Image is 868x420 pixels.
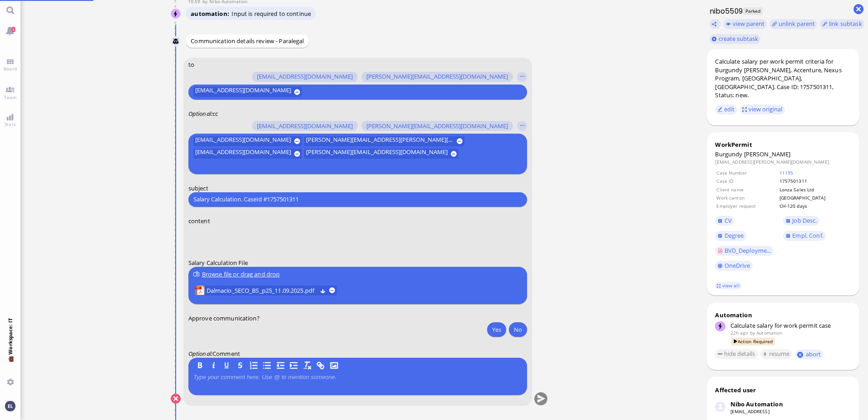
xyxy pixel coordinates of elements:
td: Work canton [716,194,778,201]
td: Case ID [716,177,778,185]
a: 11195 [779,170,794,176]
button: [PERSON_NAME][EMAIL_ADDRESS][DOMAIN_NAME] [361,72,513,82]
img: Nibo Automation [171,9,181,19]
div: Automation [715,311,851,319]
button: U [222,360,232,370]
button: B [195,360,205,370]
span: Board [1,65,19,72]
span: Empl. Conf. [792,231,823,240]
td: Employer request [716,202,778,210]
span: automation@bluelakelegal.com [756,330,782,336]
a: OneDrive [715,261,753,271]
button: [EMAIL_ADDRESS][DOMAIN_NAME] [193,149,302,159]
td: Lonza Sales Ltd [779,186,851,193]
div: WorkPermit [715,140,851,149]
button: [PERSON_NAME][EMAIL_ADDRESS][DOMAIN_NAME] [361,121,513,131]
a: view all [715,282,741,290]
button: No [509,322,527,337]
button: [PERSON_NAME][EMAIL_ADDRESS][PERSON_NAME][DOMAIN_NAME] [304,136,464,146]
div: Affected user [715,386,756,394]
span: link subtask [829,20,862,28]
button: Download Dalmacio_SECO_BS_p25_11.09.2025.pdf [320,287,326,293]
td: CH-120 days [779,202,851,210]
button: [EMAIL_ADDRESS][DOMAIN_NAME] [252,72,358,82]
h1: nibo5509 [707,6,743,16]
button: [EMAIL_ADDRESS][DOMAIN_NAME] [252,121,358,131]
span: [EMAIL_ADDRESS][DOMAIN_NAME] [257,73,353,80]
div: Nibo Automation [730,400,783,408]
span: automation [191,10,232,18]
a: View Dalmacio_SECO_BS_p25_11.09.2025.pdf [207,285,317,295]
span: [PERSON_NAME][EMAIL_ADDRESS][DOMAIN_NAME] [366,123,508,130]
span: Job Desc. [792,216,817,225]
span: [PERSON_NAME][EMAIL_ADDRESS][DOMAIN_NAME] [366,73,508,80]
span: [PERSON_NAME] [744,150,791,158]
button: create subtask [710,34,761,44]
img: Dalmacio_SECO_BS_p25_11.09.2025.pdf [195,285,205,295]
button: Copy ticket nibo5509 link to clipboard [710,19,721,29]
a: [EMAIL_ADDRESS] [730,408,769,415]
td: 1757501311 [779,177,851,185]
task-group-action-menu: link subtask [820,19,864,29]
button: abort [795,350,824,359]
span: 4 [11,27,15,32]
span: Team [2,94,19,100]
img: You [5,401,15,411]
div: Calculate salary for work permit case [730,321,851,330]
button: Cancel [171,394,181,404]
a: Job Desc. [783,216,819,226]
button: resume [760,349,793,359]
button: Yes [487,322,506,337]
span: [EMAIL_ADDRESS][DOMAIN_NAME] [195,87,291,97]
span: to [188,60,194,69]
a: BVD_Deployme... [715,246,774,256]
td: Case Number [716,169,778,176]
dd: [EMAIL_ADDRESS][PERSON_NAME][DOMAIN_NAME] [715,159,851,165]
div: Browse file or drag and drop [193,270,522,279]
button: edit [715,105,737,115]
button: hide details [715,349,758,359]
span: Optional [188,350,211,358]
span: cc [212,110,218,118]
span: Comment [212,350,240,358]
button: [PERSON_NAME][EMAIL_ADDRESS][DOMAIN_NAME] [304,149,459,159]
span: [EMAIL_ADDRESS][DOMAIN_NAME] [257,123,353,130]
button: [EMAIL_ADDRESS][DOMAIN_NAME] [193,136,302,146]
button: remove [329,287,335,293]
span: Stats [2,121,18,127]
span: Dalmacio_SECO_BS_p25_11.09.2025.pdf [207,285,317,295]
span: Optional [188,110,211,118]
span: Approve communication? [188,314,260,322]
span: Salary Calculation File [188,259,248,267]
span: content [188,217,210,225]
button: unlink parent [769,19,818,29]
td: Client name [716,186,778,193]
button: view original [740,105,785,115]
span: 22h ago [730,330,749,336]
img: Nibo Automation [715,402,725,412]
span: [PERSON_NAME][EMAIL_ADDRESS][DOMAIN_NAME] [306,149,448,159]
button: I [208,360,218,370]
a: CV [715,216,734,226]
td: [GEOGRAPHIC_DATA] [779,194,851,201]
button: S [235,360,245,370]
span: [PERSON_NAME][EMAIL_ADDRESS][PERSON_NAME][DOMAIN_NAME] [306,136,454,146]
span: BVD_Deployme... [725,246,771,255]
span: subject [188,184,208,192]
div: Calculate salary per work permit criteria for Burgundy [PERSON_NAME], Accenture, Nexus Program, [... [715,57,851,100]
lob-view: Dalmacio_SECO_BS_p25_11.09.2025.pdf [195,285,337,295]
span: Burgundy [715,150,742,158]
span: Action Required [731,338,775,345]
span: CV [725,216,732,225]
a: Empl. Conf. [783,231,826,241]
span: Input is required to continue [232,10,311,18]
em: : [188,350,212,358]
div: Communication details review - Paralegal [186,35,309,48]
span: 💼 Workspace: IT [7,355,14,375]
span: by [750,330,755,336]
button: [EMAIL_ADDRESS][DOMAIN_NAME] [193,87,302,97]
span: Parked [743,7,763,15]
span: [EMAIL_ADDRESS][DOMAIN_NAME] [195,149,291,159]
span: Degree [725,231,744,240]
a: Degree [715,231,746,241]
